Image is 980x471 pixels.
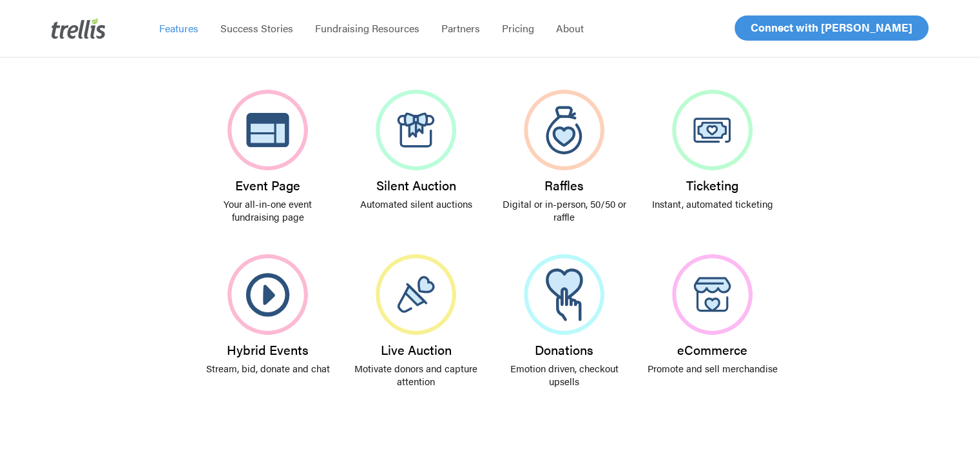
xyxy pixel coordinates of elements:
h3: Ticketing [648,178,778,192]
img: Event Page [227,90,308,170]
a: Pricing [491,22,545,35]
h3: Donations [499,343,629,357]
p: Automated silent auctions [351,197,481,210]
img: eCommerce [672,254,753,335]
a: eCommerce Promote and sell merchandise [639,239,787,390]
img: Donations [524,254,604,335]
p: Motivate donors and capture attention [351,362,481,388]
span: Pricing [502,21,534,35]
a: Silent Auction Automated silent auctions [342,74,490,226]
a: Features [148,22,209,35]
span: About [556,21,584,35]
a: Partners [430,22,491,35]
a: Hybrid Events Stream, bid, donate and chat [194,239,342,390]
a: Success Stories [209,22,304,35]
p: Promote and sell merchandise [648,362,778,375]
h3: Hybrid Events [203,343,333,357]
a: Ticketing Instant, automated ticketing [639,74,787,226]
span: Success Stories [220,21,293,35]
h3: Silent Auction [351,178,481,192]
a: Donations Emotion driven, checkout upsells [490,239,639,403]
p: Digital or in-person, 50/50 or raffle [499,197,629,223]
a: About [545,22,595,35]
a: Live Auction Motivate donors and capture attention [342,239,490,403]
img: Hybrid Events [227,254,308,335]
a: Event Page Your all-in-one event fundraising page [194,74,342,239]
span: Partners [441,21,480,35]
img: Raffles [524,90,604,170]
h3: Live Auction [351,343,481,357]
h3: Event Page [203,178,333,192]
a: Fundraising Resources [304,22,430,35]
h3: eCommerce [648,343,778,357]
p: Stream, bid, donate and chat [203,362,333,375]
span: Features [159,21,198,35]
span: Fundraising Resources [315,21,419,35]
p: Instant, automated ticketing [648,197,778,210]
a: Connect with [PERSON_NAME] [735,15,928,41]
img: Trellis [52,18,106,39]
img: Ticketing [672,90,753,170]
a: Raffles Digital or in-person, 50/50 or raffle [490,74,639,239]
img: Silent Auction [376,90,456,170]
h3: Raffles [499,178,629,192]
span: Connect with [PERSON_NAME] [751,19,912,35]
img: Live Auction [376,254,456,335]
p: Your all-in-one event fundraising page [203,197,333,223]
p: Emotion driven, checkout upsells [499,362,629,388]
